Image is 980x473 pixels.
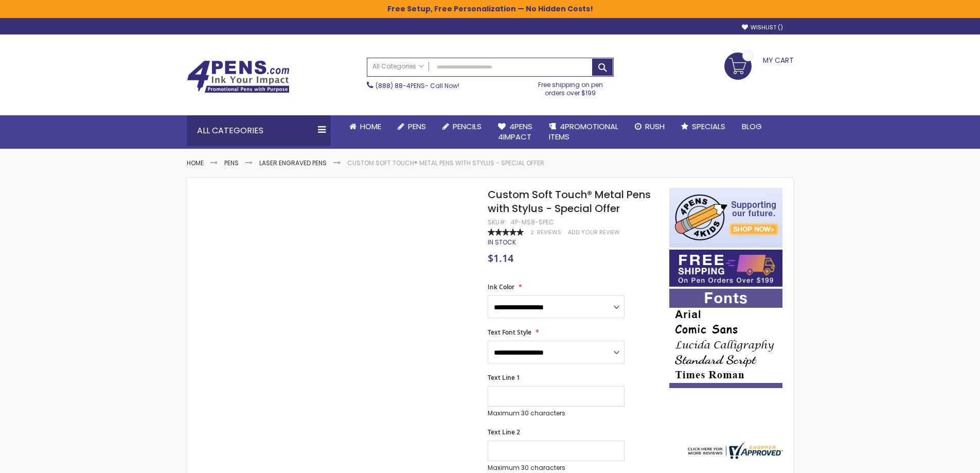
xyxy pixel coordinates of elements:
[685,452,783,461] a: 4pens.com certificate URL
[742,24,783,31] a: Wishlist
[530,229,534,236] span: 2
[488,409,625,417] p: Maximum 30 characters
[685,442,783,459] img: 4pens.com widget logo
[376,81,425,90] a: (888) 88-4PENS
[453,121,482,132] span: Pencils
[568,229,620,236] a: Add Your Review
[673,115,734,138] a: Specials
[488,218,507,226] strong: SKU
[511,218,554,226] div: 4P-MS8-SPEC
[488,428,520,436] span: Text Line 2
[530,229,563,236] a: 2 Reviews
[488,328,531,337] span: Text Font Style
[224,159,239,167] a: Pens
[549,121,618,142] span: 4PROMOTIONAL ITEMS
[488,373,520,382] span: Text Line 1
[669,289,782,388] img: font-personalization-examples
[488,464,625,472] p: Maximum 30 characters
[742,121,762,132] span: Blog
[488,238,516,247] div: Availability
[372,62,424,71] span: All Categories
[367,58,429,75] a: All Categories
[498,121,532,142] span: 4Pens 4impact
[669,188,782,248] img: 4pens 4 kids
[376,81,459,90] span: - Call Now!
[627,115,673,138] a: Rush
[341,115,389,138] a: Home
[488,251,513,265] span: $1.14
[537,229,561,236] span: Reviews
[434,115,490,138] a: Pencils
[645,121,665,132] span: Rush
[408,121,426,132] span: Pens
[360,121,381,132] span: Home
[541,115,627,149] a: 4PROMOTIONALITEMS
[488,187,651,216] span: Custom Soft Touch® Metal Pens with Stylus - Special Offer
[187,60,290,93] img: 4Pens Custom Pens and Promotional Products
[187,159,204,167] a: Home
[488,283,514,291] span: Ink Color
[488,229,524,236] div: 100%
[490,115,541,149] a: 4Pens4impact
[488,238,516,247] span: In stock
[527,77,614,97] div: Free shipping on pen orders over $199
[692,121,725,132] span: Specials
[734,115,770,138] a: Blog
[669,250,782,287] img: Free shipping on orders over $199
[389,115,434,138] a: Pens
[187,115,331,146] div: All Categories
[347,159,544,167] li: Custom Soft Touch® Metal Pens with Stylus - Special Offer
[259,159,327,167] a: Laser Engraved Pens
